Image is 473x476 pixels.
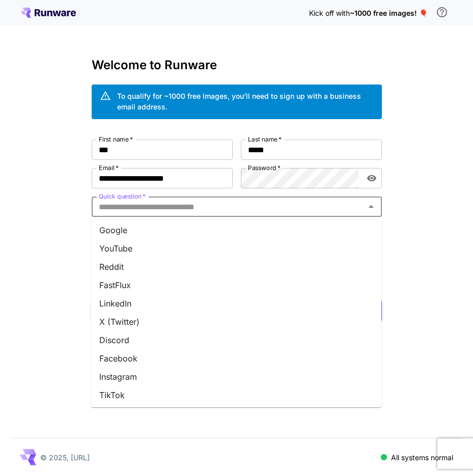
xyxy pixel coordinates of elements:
[91,368,381,386] li: Instagram
[99,192,146,201] label: Quick question
[91,349,381,368] li: Facebook
[91,331,381,349] li: Discord
[117,91,374,112] div: To qualify for ~1000 free images, you’ll need to sign up with a business email address.
[99,163,119,172] label: Email
[91,313,381,331] li: X (Twitter)
[350,9,428,17] span: ~1000 free images! 🎈
[432,2,452,22] button: In order to qualify for free credit, you need to sign up with a business email address and click ...
[91,386,381,404] li: TikTok
[363,169,381,187] button: toggle password visibility
[91,221,381,239] li: Google
[99,135,133,144] label: First name
[91,239,381,258] li: YouTube
[391,452,453,463] p: All systems normal
[91,294,381,313] li: LinkedIn
[91,276,381,294] li: FastFlux
[364,200,378,214] button: Close
[91,258,381,276] li: Reddit
[309,9,350,17] span: Kick off with
[40,452,90,463] p: © 2025, [URL]
[92,58,382,72] h3: Welcome to Runware
[248,163,281,172] label: Password
[248,135,282,144] label: Last name
[91,404,381,423] li: Telegram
